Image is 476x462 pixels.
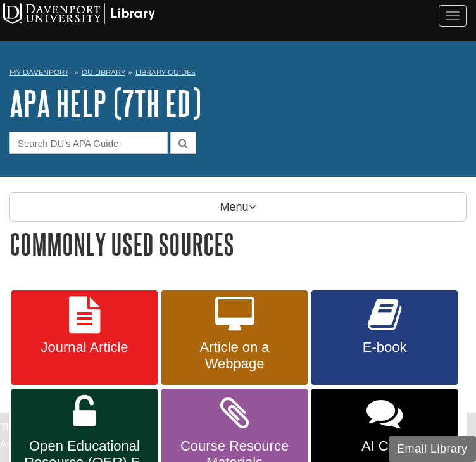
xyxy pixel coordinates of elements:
[3,3,155,24] img: Davenport University Logo
[9,192,467,222] p: Menu
[389,436,476,462] button: Email Library
[321,339,448,356] span: E-book
[9,228,467,260] h1: Commonly Used Sources
[9,67,68,78] a: My Davenport
[311,290,458,385] a: E-book
[171,339,298,372] span: Article on a Webpage
[161,290,308,385] a: Article on a Webpage
[21,339,148,356] span: Journal Article
[321,438,448,454] span: AI Chat
[82,68,125,77] a: DU Library
[9,84,201,123] a: APA Help (7th Ed)
[9,132,168,154] input: Search DU's APA Guide
[135,68,196,77] a: Library Guides
[11,290,158,385] a: Journal Article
